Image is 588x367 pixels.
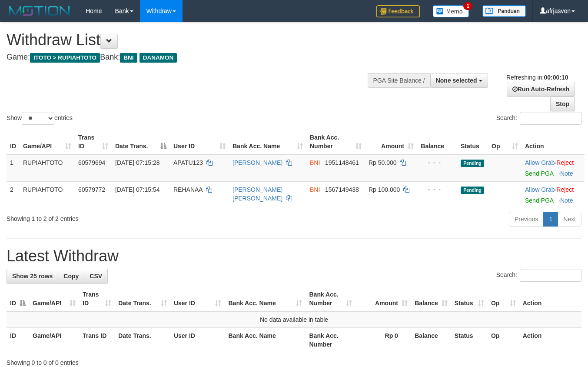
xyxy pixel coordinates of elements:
[170,328,225,353] th: User ID
[556,186,574,193] a: Reject
[173,159,203,166] span: APATU123
[12,273,53,280] span: Show 25 rows
[29,328,79,353] th: Game/API
[461,187,484,194] span: Pending
[29,287,79,311] th: Game/API: activate to sort column ascending
[79,328,115,353] th: Trans ID
[7,130,20,154] th: ID
[506,74,568,81] span: Refreshing in:
[7,211,239,223] div: Showing 1 to 2 of 2 entries
[525,186,555,193] a: Allow Grab
[75,130,112,154] th: Trans ID: activate to sort column ascending
[543,212,558,227] a: 1
[457,130,488,154] th: Status
[30,53,100,63] span: ITOTO > RUPIAHTOTO
[525,186,556,193] span: ·
[355,287,411,311] th: Amount: activate to sort column ascending
[225,328,306,353] th: Bank Acc. Name
[488,328,519,353] th: Op
[365,130,417,154] th: Amount: activate to sort column ascending
[488,130,522,154] th: Op: activate to sort column ascending
[463,2,472,10] span: 1
[7,355,581,367] div: Showing 0 to 0 of 0 entries
[496,269,581,282] label: Search:
[225,287,306,311] th: Bank Acc. Name: activate to sort column ascending
[78,186,105,193] span: 60579772
[79,287,115,311] th: Trans ID: activate to sort column ascending
[376,5,420,17] img: Feedback.jpg
[325,186,359,193] span: Copy 1567149438 to clipboard
[140,53,177,63] span: DANAMON
[170,287,225,311] th: User ID: activate to sort column ascending
[522,181,585,208] td: ·
[519,328,581,353] th: Action
[7,287,29,311] th: ID: activate to sort column descending
[411,328,451,353] th: Balance
[430,73,488,88] button: None selected
[229,130,306,154] th: Bank Acc. Name: activate to sort column ascending
[173,186,203,193] span: REHANAA
[421,185,454,194] div: - - -
[436,77,477,84] span: None selected
[525,197,553,204] a: Send PGA
[550,97,575,111] a: Stop
[433,5,469,17] img: Button%20Memo.svg
[310,159,320,166] span: BNI
[482,5,526,17] img: panduan.png
[306,130,365,154] th: Bank Acc. Number: activate to sort column ascending
[525,159,555,166] a: Allow Grab
[115,186,159,193] span: [DATE] 07:15:54
[525,170,553,177] a: Send PGA
[78,159,105,166] span: 60579694
[369,186,400,193] span: Rp 100.000
[522,130,585,154] th: Action
[525,159,556,166] span: ·
[115,287,170,311] th: Date Trans.: activate to sort column ascending
[496,112,581,125] label: Search:
[522,154,585,182] td: ·
[451,328,488,353] th: Status
[7,269,58,284] a: Show 25 rows
[115,328,170,353] th: Date Trans.
[461,160,484,167] span: Pending
[7,4,73,17] img: MOTION_logo.png
[7,311,581,328] td: No data available in table
[544,74,568,81] strong: 00:00:10
[22,112,54,125] select: Showentries
[558,212,581,227] a: Next
[355,328,411,353] th: Rp 0
[7,154,20,182] td: 1
[560,197,573,204] a: Note
[112,130,170,154] th: Date Trans.: activate to sort column descending
[20,181,75,208] td: RUPIAHTOTO
[411,287,451,311] th: Balance: activate to sort column ascending
[233,186,282,202] a: [PERSON_NAME] [PERSON_NAME]
[84,269,108,284] a: CSV
[7,328,29,353] th: ID
[306,328,355,353] th: Bank Acc. Number
[369,159,397,166] span: Rp 50.000
[90,273,102,280] span: CSV
[509,212,544,227] a: Previous
[520,112,581,125] input: Search:
[368,73,430,88] div: PGA Site Balance /
[20,130,75,154] th: Game/API: activate to sort column ascending
[170,130,229,154] th: User ID: activate to sort column ascending
[306,287,355,311] th: Bank Acc. Number: activate to sort column ascending
[115,159,159,166] span: [DATE] 07:15:28
[421,158,454,167] div: - - -
[488,287,519,311] th: Op: activate to sort column ascending
[58,269,84,284] a: Copy
[520,269,581,282] input: Search:
[63,273,79,280] span: Copy
[20,154,75,182] td: RUPIAHTOTO
[7,181,20,208] td: 2
[7,112,73,125] label: Show entries
[7,53,383,62] h4: Game: Bank:
[507,82,575,97] a: Run Auto-Refresh
[7,247,581,265] h1: Latest Withdraw
[560,170,573,177] a: Note
[556,159,574,166] a: Reject
[325,159,359,166] span: Copy 1951148461 to clipboard
[519,287,581,311] th: Action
